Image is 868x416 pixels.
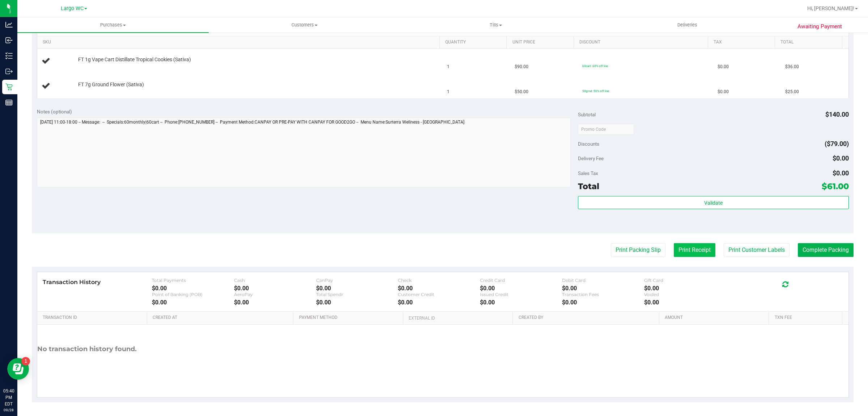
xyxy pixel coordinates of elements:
button: Validate [578,196,848,209]
span: $0.00 [833,154,849,162]
div: $0.00 [316,299,398,306]
span: Awaiting Payment [797,22,842,31]
div: Credit Card [480,278,562,283]
a: Created By [519,315,656,321]
inline-svg: Inventory [5,52,13,59]
span: $36.00 [785,63,799,70]
div: $0.00 [644,285,726,292]
div: Cash [234,278,316,283]
button: Print Customer Labels [724,243,790,257]
span: $50.00 [515,88,528,95]
div: $0.00 [398,299,480,306]
div: $0.00 [234,299,316,306]
p: 05:40 PM EDT [3,388,14,407]
span: Delivery Fee [578,155,604,161]
iframe: Resource center [7,358,29,380]
inline-svg: Analytics [5,21,13,28]
div: $0.00 [480,285,562,292]
div: $0.00 [152,299,234,306]
a: Quantity [445,39,504,45]
a: SKU [43,39,437,45]
a: Purchases [17,17,209,33]
div: Customer Credit [398,292,480,297]
div: $0.00 [562,299,644,306]
a: Created At [153,315,290,321]
div: $0.00 [316,285,398,292]
button: Complete Packing [798,243,854,257]
a: Tax [714,39,772,45]
span: $0.00 [718,63,729,70]
span: Notes (optional) [37,109,72,115]
span: FT 7g Ground Flower (Sativa) [78,81,144,88]
span: Purchases [17,22,209,28]
div: Transaction Fees [562,292,644,297]
a: Customers [209,17,400,33]
div: Point of Banking (POB) [152,292,234,297]
span: Customers [209,22,400,28]
div: $0.00 [644,299,726,306]
p: 09/28 [3,407,14,413]
span: $0.00 [833,169,849,177]
div: $0.00 [152,285,234,292]
a: Tills [400,17,591,33]
span: $90.00 [515,63,528,70]
div: Gift Card [644,278,726,283]
div: $0.00 [562,285,644,292]
span: Sales Tax [578,170,598,176]
div: No transaction history found. [37,325,137,374]
span: Largo WC [61,5,84,12]
th: External ID [403,312,512,325]
div: Debit Card [562,278,644,283]
span: ($79.00) [825,140,849,147]
iframe: Resource center unread badge [21,357,30,366]
a: Payment Method [299,315,400,321]
a: Amount [665,315,766,321]
span: Tills [400,22,591,28]
div: CanPay [316,278,398,283]
input: Promo Code [578,124,634,135]
div: Total Payments [152,278,234,283]
span: 1 [447,63,450,70]
span: 60cart: 60% off line [582,64,608,68]
a: Txn Fee [775,315,839,321]
div: $0.00 [480,299,562,306]
a: Total [780,39,839,45]
span: Total [578,181,599,191]
a: Deliveries [592,17,783,33]
span: Validate [704,200,723,206]
div: AeroPay [234,292,316,297]
inline-svg: Outbound [5,68,13,75]
span: Discounts [578,137,599,150]
inline-svg: Retail [5,83,13,91]
span: $140.00 [825,111,849,118]
span: Hi, [PERSON_NAME]! [807,5,854,11]
span: Deliveries [668,22,707,28]
span: $25.00 [785,88,799,95]
div: $0.00 [398,285,480,292]
inline-svg: Inbound [5,37,13,44]
span: $61.00 [822,181,849,191]
span: Subtotal [578,112,596,117]
div: $0.00 [234,285,316,292]
a: Unit Price [512,39,571,45]
button: Print Receipt [674,243,715,257]
span: $0.00 [718,88,729,95]
div: Check [398,278,480,283]
a: Discount [579,39,705,45]
a: Transaction ID [43,315,144,321]
span: FT 1g Vape Cart Distillate Tropical Cookies (Sativa) [78,56,191,63]
span: 50grnd: 50% off line [582,89,609,93]
span: 1 [447,88,450,95]
div: Total Spendr [316,292,398,297]
inline-svg: Reports [5,99,13,106]
div: Issued Credit [480,292,562,297]
div: Voided [644,292,726,297]
button: Print Packing Slip [611,243,665,257]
